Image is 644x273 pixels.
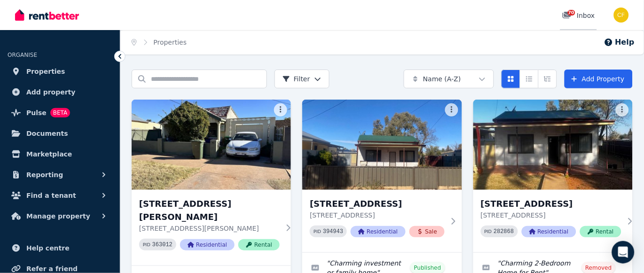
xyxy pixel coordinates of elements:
[15,8,79,22] img: RentBetter
[485,229,492,234] small: PID
[274,103,287,117] button: More options
[26,148,72,160] span: Marketplace
[120,30,198,55] nav: Breadcrumb
[565,70,633,88] a: Add Property
[481,197,621,211] h3: [STREET_ADDRESS]
[494,228,514,235] code: 282868
[310,211,445,220] p: [STREET_ADDRESS]
[404,70,494,88] button: Name (A-Z)
[302,100,462,190] img: 161 Cornish St, Broken Hill
[139,197,280,224] h3: [STREET_ADDRESS][PERSON_NAME]
[275,70,330,88] button: Filter
[520,70,539,88] button: Compact list view
[26,169,63,180] span: Reporting
[238,239,280,250] span: Rental
[612,241,635,264] div: Open Intercom Messenger
[26,86,76,98] span: Add property
[8,165,112,184] button: Reporting
[26,107,47,118] span: Pulse
[616,103,629,117] button: More options
[502,70,520,88] button: Card view
[522,226,576,237] span: Residential
[538,70,557,88] button: Expanded list view
[310,197,445,211] h3: [STREET_ADDRESS]
[26,128,68,139] span: Documents
[8,145,112,164] a: Marketplace
[8,186,112,205] button: Find a tenant
[473,100,633,190] img: 161 Cornish Street, Broken Hill
[568,10,575,16] span: 70
[8,52,37,58] span: ORGANISE
[604,37,635,48] button: Help
[409,226,445,237] span: Sale
[26,66,65,77] span: Properties
[323,228,343,235] code: 394943
[8,124,112,143] a: Documents
[132,100,291,190] img: 106 Beryl St, Broken Hill
[614,8,629,23] img: Christos Fassoulidis
[302,100,462,252] a: 161 Cornish St, Broken Hill[STREET_ADDRESS][STREET_ADDRESS]PID 394943ResidentialSale
[26,211,90,222] span: Manage property
[139,224,280,233] p: [STREET_ADDRESS][PERSON_NAME]
[8,239,112,257] a: Help centre
[445,103,458,117] button: More options
[473,100,633,252] a: 161 Cornish Street, Broken Hill[STREET_ADDRESS][STREET_ADDRESS]PID 282868ResidentialRental
[8,62,112,81] a: Properties
[481,211,621,220] p: [STREET_ADDRESS]
[154,39,187,46] a: Properties
[580,226,621,237] span: Rental
[314,229,321,234] small: PID
[8,83,112,101] a: Add property
[132,100,291,265] a: 106 Beryl St, Broken Hill[STREET_ADDRESS][PERSON_NAME][STREET_ADDRESS][PERSON_NAME]PID 363012Resi...
[283,74,310,84] span: Filter
[502,70,557,88] div: View options
[143,242,150,247] small: PID
[26,242,70,254] span: Help centre
[152,242,173,248] code: 363012
[50,108,70,117] span: BETA
[423,74,461,84] span: Name (A-Z)
[8,207,112,226] button: Manage property
[562,11,595,20] div: Inbox
[8,103,112,122] a: PulseBETA
[180,239,235,250] span: Residential
[351,226,405,237] span: Residential
[26,190,76,201] span: Find a tenant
